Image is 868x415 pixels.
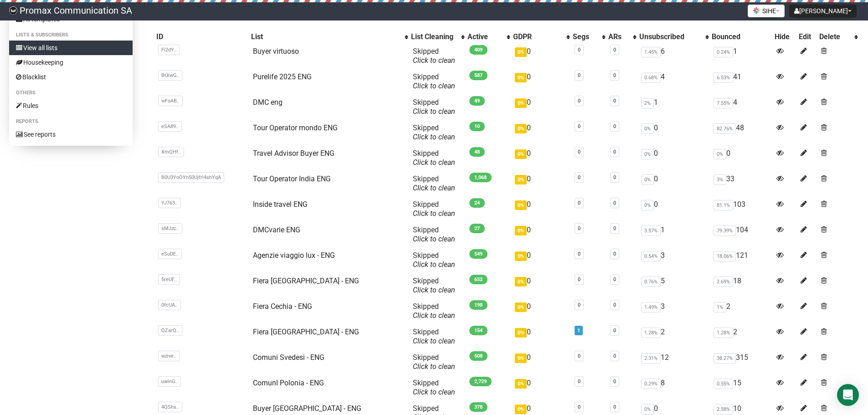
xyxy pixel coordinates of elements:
[253,47,299,56] a: Buyer virtuoso
[469,71,488,80] span: 587
[578,225,580,231] a: 0
[413,251,455,269] span: Skipped
[9,116,133,127] li: Reports
[613,47,616,53] a: 0
[606,31,637,43] th: ARs: No sort applied, activate to apply an ascending sort
[253,404,361,413] a: Buyer [GEOGRAPHIC_DATA] - ENG
[9,6,17,15] img: 88c7fc33e09b74c4e8267656e4bfd945
[9,30,133,41] li: Lists & subscribers
[712,32,771,41] div: Bounced
[714,404,733,415] span: 2.58%
[613,277,616,282] a: 0
[613,328,616,333] a: 0
[710,43,773,69] td: 1
[515,354,527,363] span: 0%
[637,120,710,145] td: 0
[413,260,455,269] a: Click to clean
[710,94,773,120] td: 4
[413,47,455,65] span: Skipped
[710,196,773,222] td: 103
[515,47,527,57] span: 0%
[797,31,817,43] th: Edit: No sort applied, sorting is disabled
[253,225,300,234] a: DMCvarie ENG
[578,379,580,384] a: 0
[637,298,710,324] td: 3
[413,311,455,320] a: Click to clean
[413,184,455,192] a: Click to clean
[158,223,182,234] span: sMJzc..
[511,324,571,349] td: 0
[154,31,249,43] th: ID: No sort applied, sorting is disabled
[9,70,133,84] a: Blacklist
[413,328,455,345] span: Skipped
[714,302,726,313] span: 1%
[469,300,488,310] span: 198
[413,107,455,116] a: Click to clean
[578,404,580,410] a: 0
[641,174,654,185] span: 0%
[578,353,580,359] a: 0
[253,353,324,362] a: Comuni Svedesi - ENG
[515,73,527,82] span: 0%
[613,404,616,410] a: 0
[413,209,455,218] a: Click to clean
[578,72,580,78] a: 0
[158,96,183,106] span: wFoAB..
[710,69,773,94] td: 41
[515,200,527,210] span: 0%
[714,353,736,364] span: 38.27%
[411,32,457,41] div: List Cleaning
[613,379,616,384] a: 0
[253,379,324,387] a: ComunI Polonia - ENG
[714,200,733,210] span: 81.1%
[753,7,760,14] img: favicons
[714,123,736,134] span: 82.76%
[641,277,661,287] span: 0.76%
[515,302,527,312] span: 0%
[158,376,181,387] span: uwinG..
[578,174,580,180] a: 0
[158,198,181,208] span: YJ763..
[158,70,182,81] span: BtXwG..
[639,32,701,41] div: Unsubscribed
[714,251,736,261] span: 18.06%
[578,200,580,206] a: 0
[467,32,502,41] div: Active
[511,196,571,222] td: 0
[637,196,710,222] td: 0
[613,225,616,231] a: 0
[469,326,488,335] span: 154
[641,47,661,57] span: 1.45%
[9,55,133,70] a: Housekeeping
[515,149,527,159] span: 0%
[413,133,455,141] a: Click to clean
[578,251,580,257] a: 0
[511,298,571,324] td: 0
[710,273,773,298] td: 18
[249,31,409,43] th: List: No sort applied, activate to apply an ascending sort
[613,251,616,257] a: 0
[511,222,571,247] td: 0
[515,175,527,184] span: 0%
[714,174,726,185] span: 3%
[641,379,661,389] span: 0.29%
[469,249,488,259] span: 549
[511,171,571,196] td: 0
[253,277,359,285] a: Fiera [GEOGRAPHIC_DATA] - ENG
[413,200,455,218] span: Skipped
[710,145,773,171] td: 0
[158,402,182,412] span: 4QShs..
[641,149,654,159] span: 0%
[511,69,571,94] td: 0
[253,149,334,158] a: Travel Advisor Buyer ENG
[714,225,736,236] span: 79.39%
[9,98,133,113] a: Rules
[158,300,181,310] span: 0fcUA..
[511,247,571,273] td: 0
[158,325,182,336] span: QZarQ..
[578,149,580,155] a: 0
[511,120,571,145] td: 0
[714,277,733,287] span: 2.69%
[578,277,580,282] a: 0
[253,98,282,107] a: DMC eng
